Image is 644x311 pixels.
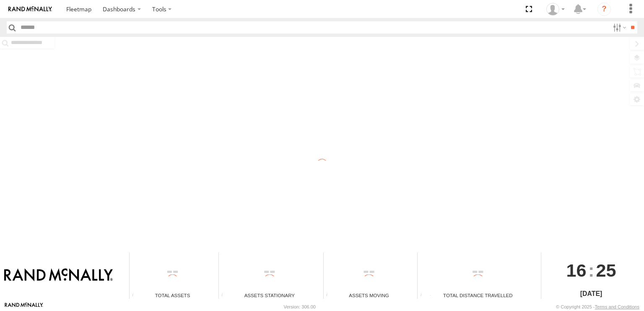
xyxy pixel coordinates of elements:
[219,293,231,299] div: Total number of assets current stationary.
[4,268,113,282] img: Rand McNally
[610,21,628,34] label: Search Filter Options
[597,3,611,16] i: ?
[418,293,430,299] div: Total distance travelled by all assets within specified date range and applied filters
[324,292,415,299] div: Assets Moving
[541,289,641,299] div: [DATE]
[566,252,587,288] span: 16
[543,3,568,16] div: Valeo Dash
[556,304,639,309] div: © Copyright 2025 -
[541,252,641,288] div: :
[284,304,316,309] div: Version: 306.00
[596,252,616,288] span: 25
[219,292,320,299] div: Assets Stationary
[418,292,538,299] div: Total Distance Travelled
[130,293,142,299] div: Total number of Enabled Assets
[324,293,336,299] div: Total number of assets current in transit.
[8,6,52,12] img: rand-logo.svg
[130,292,216,299] div: Total Assets
[5,303,43,311] a: Visit our Website
[595,304,639,309] a: Terms and Conditions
